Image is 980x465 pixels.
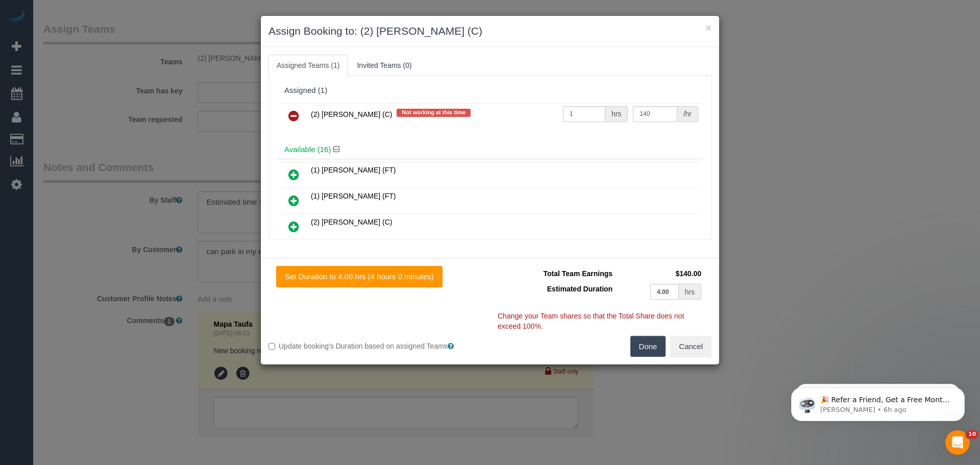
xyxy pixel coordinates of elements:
iframe: Intercom live chat [945,430,970,455]
div: hrs [605,106,628,122]
a: Assigned Teams (1) [268,55,348,76]
span: (2) [PERSON_NAME] (C) [311,110,392,118]
span: (1) [PERSON_NAME] (FT) [311,192,396,200]
button: × [705,22,712,33]
iframe: Intercom notifications message [776,366,980,437]
a: Invited Teams (0) [349,55,420,76]
td: $140.00 [615,266,704,281]
span: Not working at this time [397,109,471,117]
div: Assigned (1) [284,86,696,95]
span: (2) [PERSON_NAME] (C) [311,218,392,226]
button: Cancel [670,336,712,357]
label: Update booking's Duration based on assigned Teams [268,341,482,351]
span: 10 [966,430,978,438]
div: hrs [679,284,701,300]
h4: Available (16) [284,145,696,154]
input: Update booking's Duration based on assigned Teams [268,343,275,350]
button: Set Duration to 4.00 hrs (4 hours 0 minutes) [276,266,443,287]
h3: Assign Booking to: (2) [PERSON_NAME] (C) [268,23,712,39]
span: (1) [PERSON_NAME] (FT) [311,166,396,174]
span: Estimated Duration [547,285,612,293]
div: /hr [677,106,698,122]
td: Total Team Earnings [498,266,615,281]
button: Done [630,336,666,357]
